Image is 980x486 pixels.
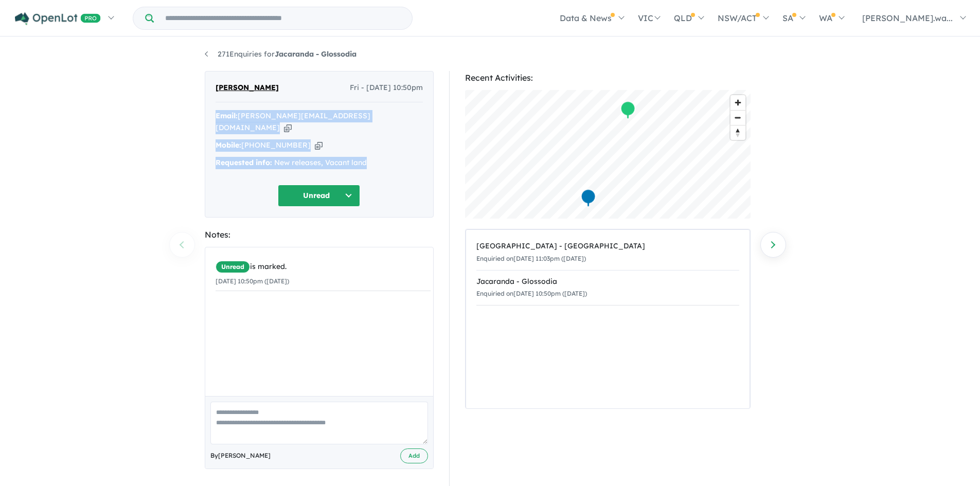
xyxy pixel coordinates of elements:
a: 271Enquiries forJacaranda - Glossodia [205,49,357,59]
button: Zoom out [730,110,745,125]
strong: Jacaranda - Glossodia [275,49,357,59]
span: [PERSON_NAME].wa... [862,13,953,23]
button: Unread [278,185,360,207]
div: Recent Activities: [465,71,751,85]
div: Map marker [580,189,596,208]
small: [DATE] 10:50pm ([DATE]) [216,277,289,285]
span: By [PERSON_NAME] [210,451,271,461]
a: [GEOGRAPHIC_DATA] - [GEOGRAPHIC_DATA]Enquiried on[DATE] 11:03pm ([DATE]) [476,235,739,271]
button: Zoom in [730,95,745,110]
div: Notes: [205,228,434,242]
small: Enquiried on [DATE] 11:03pm ([DATE]) [476,255,586,262]
div: New releases, Vacant land [216,157,423,169]
strong: Email: [216,111,238,120]
span: [PERSON_NAME] [216,82,279,94]
small: Enquiried on [DATE] 10:50pm ([DATE]) [476,290,587,297]
div: is marked. [216,261,431,273]
a: [PERSON_NAME][EMAIL_ADDRESS][DOMAIN_NAME] [216,111,370,133]
img: Openlot PRO Logo White [15,12,101,25]
button: Add [400,448,428,463]
a: [PHONE_NUMBER] [241,140,311,150]
div: [GEOGRAPHIC_DATA] - [GEOGRAPHIC_DATA] [476,240,739,253]
span: Unread [216,261,250,273]
div: Map marker [620,101,635,120]
button: Copy [284,122,292,133]
strong: Requested info: [216,158,272,167]
button: Copy [315,140,323,151]
button: Reset bearing to north [730,125,745,140]
input: Try estate name, suburb, builder or developer [156,7,410,29]
nav: breadcrumb [205,48,776,61]
a: Jacaranda - GlossodiaEnquiried on[DATE] 10:50pm ([DATE]) [476,270,739,306]
div: Jacaranda - Glossodia [476,276,739,288]
span: Zoom out [730,111,745,125]
strong: Mobile: [216,140,241,150]
canvas: Map [465,90,751,219]
span: Fri - [DATE] 10:50pm [350,82,423,94]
